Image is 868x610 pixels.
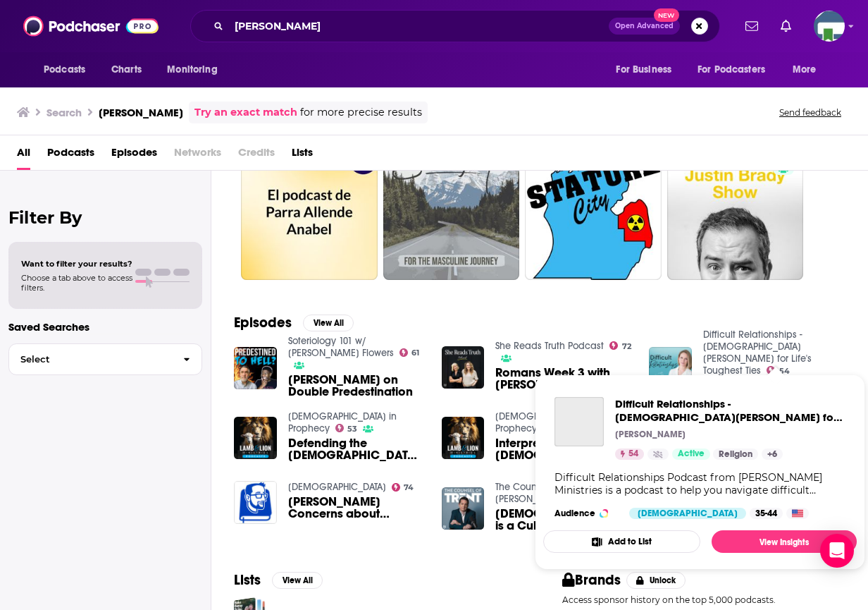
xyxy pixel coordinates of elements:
[783,56,834,83] button: open menu
[697,60,765,80] span: For Podcasters
[495,508,632,532] span: [DEMOGRAPHIC_DATA] is a Cult (REBUTTAL of [PERSON_NAME] and [PERSON_NAME])
[44,60,85,80] span: Podcasts
[543,530,700,553] button: Add to List
[234,417,277,460] img: Defending the Bible with Allen Parr
[238,141,275,170] span: Credits
[442,417,485,460] img: Interpreting Bible Prophecy with Allen Parr
[554,471,845,496] div: Difficult Relationships Podcast from [PERSON_NAME] Ministries is a podcast to help you navigate d...
[234,571,261,589] h2: Lists
[495,367,632,391] span: Romans Week 3 with [PERSON_NAME]
[740,14,764,38] a: Show notifications dropdown
[404,484,414,491] span: 74
[234,347,277,390] img: Allen Parr on Double Predestination
[8,207,202,228] h2: Filter By
[628,447,638,461] span: 54
[678,447,705,461] span: Active
[8,343,202,375] button: Select
[649,347,692,390] img: Boost Your Bible Study with Allen Parr
[9,355,172,364] span: Select
[615,429,686,440] p: [PERSON_NAME]
[495,367,632,391] a: Romans Week 3 with Allen Parr
[111,141,157,170] a: Episodes
[229,15,609,37] input: Search podcasts, credits, & more...
[814,11,845,42] img: User Profile
[303,315,354,331] button: View All
[234,314,354,331] a: EpisodesView All
[495,437,632,461] a: Interpreting Bible Prophecy with Allen Parr
[300,104,422,121] span: for more precise results
[606,56,689,83] button: open menu
[495,437,632,461] span: Interpreting [DEMOGRAPHIC_DATA] Prophecy with [PERSON_NAME]
[347,426,357,432] span: 53
[609,341,631,350] a: 72
[562,571,621,589] h2: Brands
[615,449,644,460] a: 54
[688,56,786,83] button: open menu
[495,481,566,505] a: The Counsel of Trent
[335,424,358,432] a: 53
[562,594,845,605] p: Access sponsor history on the top 5,000 podcasts.
[814,11,845,42] button: Show profile menu
[288,437,425,461] a: Defending the Bible with Allen Parr
[654,8,679,22] span: New
[775,14,797,38] a: Show notifications dropdown
[609,18,680,35] button: Open AdvancedNew
[46,106,82,119] h3: Search
[750,508,783,519] div: 35-44
[167,60,217,80] span: Monitoring
[292,141,313,170] a: Lists
[8,320,202,334] p: Saved Searches
[23,13,159,39] img: Podchaser - Follow, Share and Rate Podcasts
[616,60,671,80] span: For Business
[47,141,94,170] a: Podcasts
[99,106,183,119] h3: [PERSON_NAME]
[288,496,425,520] a: Allen Parr's Concerns about Seventh Day Adventists
[442,346,485,389] img: Romans Week 3 with Allen Parr
[495,410,604,434] a: Christ in Prophecy
[288,410,397,434] a: Christ in Prophecy
[554,508,618,519] h3: Audience
[775,106,845,118] button: Send feedback
[288,374,425,398] a: Allen Parr on Double Predestination
[793,60,817,80] span: More
[615,397,845,424] a: Difficult Relationships - Christian Wisdom for Life's Toughest Ties
[713,449,758,460] a: Religion
[667,143,804,280] a: 35
[392,483,414,492] a: 74
[672,449,710,460] a: Active
[554,397,604,446] a: Difficult Relationships - Christian Wisdom for Life's Toughest Ties
[288,437,425,461] span: Defending the [DEMOGRAPHIC_DATA] with [PERSON_NAME]
[495,340,604,352] a: She Reads Truth Podcast
[814,11,845,42] span: Logged in as KCMedia
[615,23,674,30] span: Open Advanced
[234,314,292,331] h2: Episodes
[102,56,150,83] a: Charts
[157,56,235,83] button: open menu
[626,572,686,589] button: Unlock
[399,348,420,357] a: 61
[288,496,425,520] span: [PERSON_NAME] Concerns about [DEMOGRAPHIC_DATA]
[174,141,221,170] span: Networks
[411,350,419,356] span: 61
[622,343,631,350] span: 72
[820,534,854,568] div: Open Intercom Messenger
[629,508,746,519] div: [DEMOGRAPHIC_DATA]
[21,273,132,293] span: Choose a tab above to access filters.
[234,571,323,589] a: ListsView All
[17,141,30,170] a: All
[234,481,277,524] img: Allen Parr's Concerns about Seventh Day Adventists
[712,530,857,553] a: View Insights
[194,104,297,121] a: Try an exact match
[615,397,845,424] span: Difficult Relationships - [DEMOGRAPHIC_DATA][PERSON_NAME] for Life's Toughest Ties
[383,143,520,280] a: 34
[762,449,783,460] a: +6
